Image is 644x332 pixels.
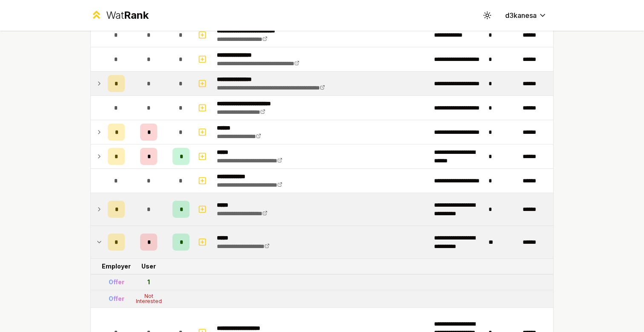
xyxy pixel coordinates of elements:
div: Not Interested [132,294,166,304]
td: User [128,259,169,274]
div: Wat [106,9,149,22]
div: 1 [147,278,150,286]
div: Offer [109,278,124,286]
span: Rank [124,9,149,21]
td: Employer [104,259,128,274]
span: d3kanesa [505,10,537,20]
div: Offer [109,294,124,303]
a: WatRank [90,9,149,22]
button: d3kanesa [498,8,554,23]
